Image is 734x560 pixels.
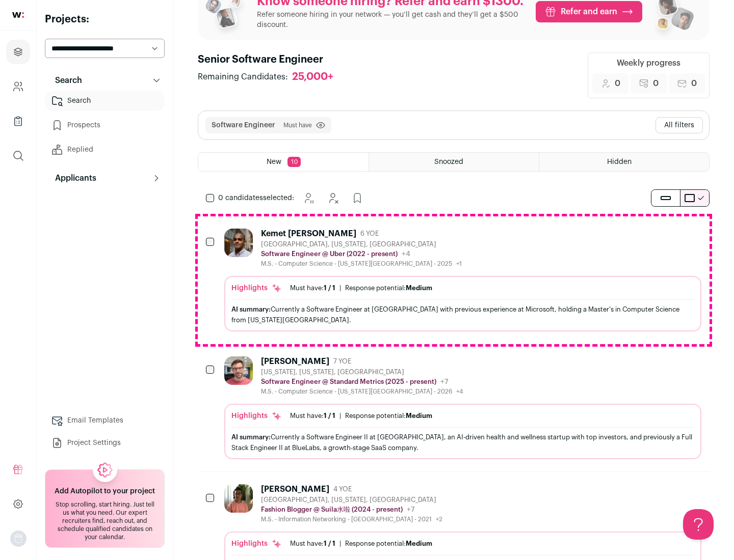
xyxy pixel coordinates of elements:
[261,496,442,504] div: [GEOGRAPHIC_DATA], [US_STATE], [GEOGRAPHIC_DATA]
[290,412,335,420] div: Must have:
[261,229,356,239] div: Kemet [PERSON_NAME]
[218,194,263,202] span: 0 candidates
[345,284,432,292] div: Response potential:
[231,411,282,421] div: Highlights
[6,40,30,64] a: Projects
[224,356,701,459] a: [PERSON_NAME] 7 YOE [US_STATE], [US_STATE], [GEOGRAPHIC_DATA] Software Engineer @ Standard Metric...
[406,412,432,419] span: Medium
[287,157,301,167] span: 10
[49,74,82,87] p: Search
[691,77,697,90] span: 0
[198,52,344,67] h1: Senior Software Engineer
[45,12,165,26] h2: Projects:
[290,540,432,548] ul: |
[324,285,335,291] span: 1 / 1
[407,506,415,513] span: +7
[406,285,432,291] span: Medium
[10,530,27,547] img: nopic.png
[231,283,282,293] div: Highlights
[261,368,463,376] div: [US_STATE], [US_STATE], [GEOGRAPHIC_DATA]
[261,240,462,248] div: [GEOGRAPHIC_DATA], [US_STATE], [GEOGRAPHIC_DATA]
[539,153,709,171] a: Hidden
[347,188,368,208] button: Add to Prospects
[292,71,333,83] div: 25,000+
[45,469,165,548] a: Add Autopilot to your project Stop scrolling, start hiring. Just tell us what you need. Our exper...
[261,484,329,494] div: [PERSON_NAME]
[290,540,335,548] div: Must have:
[617,57,680,69] div: Weekly progress
[615,77,620,90] span: 0
[231,306,271,313] span: AI summary:
[440,378,449,385] span: +7
[324,540,335,547] span: 1 / 1
[261,378,436,386] p: Software Engineer @ Standard Metrics (2025 - present)
[456,388,463,395] span: +4
[683,509,714,540] iframe: Help Scout Beacon - Open
[333,485,352,493] span: 4 YOE
[653,77,659,90] span: 0
[45,168,165,188] button: Applicants
[12,12,24,18] img: wellfound-shorthand-0d5821cbd27db2630d0214b213865d53afaa358527fdda9d0ea32b1df1b89c2c.svg
[224,356,253,385] img: 0fb184815f518ed3bcaf4f46c87e3bafcb34ea1ec747045ab451f3ffb05d485a
[261,250,398,258] p: Software Engineer @ Uber (2022 - present)
[51,500,158,541] div: Stop scrolling, start hiring. Just tell us what you need. Our expert recruiters find, reach out, ...
[323,188,343,208] button: Hide
[45,91,165,111] a: Search
[406,540,432,547] span: Medium
[261,260,462,268] div: M.S. - Computer Science - [US_STATE][GEOGRAPHIC_DATA] - 2025
[257,10,528,30] p: Refer someone hiring in your network — you’ll get cash and they’ll get a $500 discount.
[45,70,165,91] button: Search
[45,410,165,431] a: Email Templates
[10,530,27,547] button: Open dropdown
[55,486,155,496] h2: Add Autopilot to your project
[267,158,281,165] span: New
[45,433,165,453] a: Project Settings
[224,229,253,257] img: 1d26598260d5d9f7a69202d59cf331847448e6cffe37083edaed4f8fc8795bfe
[231,304,694,325] div: Currently a Software Engineer at [GEOGRAPHIC_DATA] with previous experience at Microsoft, holding...
[231,539,282,549] div: Highlights
[436,516,442,522] span: +2
[333,357,351,366] span: 7 YOE
[536,1,642,22] a: Refer and earn
[45,115,165,135] a: Prospects
[290,284,335,292] div: Must have:
[290,284,432,292] ul: |
[656,117,703,133] button: All filters
[224,484,253,513] img: 322c244f3187aa81024ea13e08450523775794405435f85740c15dbe0cd0baab.jpg
[198,71,288,83] span: Remaining Candidates:
[224,229,701,331] a: Kemet [PERSON_NAME] 6 YOE [GEOGRAPHIC_DATA], [US_STATE], [GEOGRAPHIC_DATA] Software Engineer @ Ub...
[324,412,335,419] span: 1 / 1
[6,74,30,99] a: Company and ATS Settings
[45,139,165,160] a: Replied
[261,506,403,514] p: Fashion Blogger @ Suila水啦 (2024 - present)
[360,230,379,238] span: 6 YOE
[607,158,632,165] span: Hidden
[283,121,312,129] span: Must have
[212,120,275,130] button: Software Engineer
[49,172,96,184] p: Applicants
[261,515,442,523] div: M.S. - Information Networking - [GEOGRAPHIC_DATA] - 2021
[369,153,539,171] a: Snoozed
[345,412,432,420] div: Response potential:
[231,434,271,440] span: AI summary:
[434,158,463,165] span: Snoozed
[402,250,410,258] span: +4
[298,188,319,208] button: Snooze
[261,356,329,367] div: [PERSON_NAME]
[218,193,294,203] span: selected:
[345,540,432,548] div: Response potential:
[231,432,694,453] div: Currently a Software Engineer II at [GEOGRAPHIC_DATA], an AI-driven health and wellness startup w...
[6,109,30,133] a: Company Lists
[290,412,432,420] ul: |
[261,387,463,396] div: M.S. - Computer Science - [US_STATE][GEOGRAPHIC_DATA] - 2026
[456,261,462,267] span: +1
